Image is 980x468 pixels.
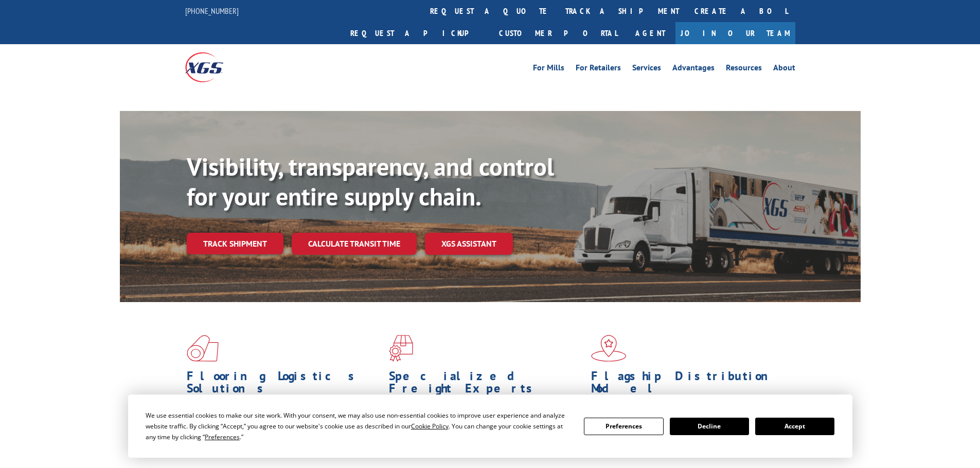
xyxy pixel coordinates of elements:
[632,64,661,75] a: Services
[533,64,564,75] a: For Mills
[675,22,795,44] a: Join Our Team
[389,335,413,362] img: xgs-icon-focused-on-flooring-red
[425,233,513,255] a: XGS ASSISTANT
[591,370,786,400] h1: Flagship Distribution Model
[389,370,583,400] h1: Specialized Freight Experts
[672,64,715,75] a: Advantages
[343,22,491,44] a: Request a pickup
[576,64,621,75] a: For Retailers
[187,233,283,254] a: Track shipment
[185,6,239,16] a: [PHONE_NUMBER]
[187,335,219,362] img: xgs-icon-total-supply-chain-intelligence-red
[292,233,417,255] a: Calculate transit time
[726,64,762,75] a: Resources
[205,433,240,441] span: Preferences
[755,418,834,435] button: Accept
[491,22,625,44] a: Customer Portal
[187,151,554,212] b: Visibility, transparency, and control for your entire supply chain.
[591,335,627,362] img: xgs-icon-flagship-distribution-model-red
[128,395,852,458] div: Cookie Consent Prompt
[411,422,449,430] span: Cookie Policy
[670,418,749,435] button: Decline
[773,64,795,75] a: About
[625,22,675,44] a: Agent
[146,410,572,442] div: We use essential cookies to make our site work. With your consent, we may also use non-essential ...
[187,370,381,400] h1: Flooring Logistics Solutions
[584,418,663,435] button: Preferences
